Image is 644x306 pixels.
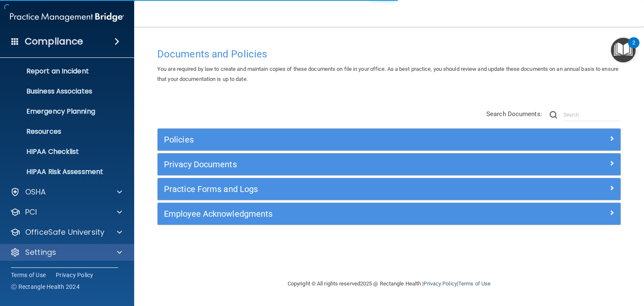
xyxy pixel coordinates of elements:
a: Policies [164,133,614,146]
a: Privacy Policy [56,271,93,279]
h5: Employee Acknowledgments [164,209,499,218]
p: HIPAA Checklist [5,148,120,156]
img: PMB logo [10,9,124,26]
h5: Policies [164,135,499,144]
a: Terms of Use [11,271,46,279]
p: Emergency Planning [5,107,120,116]
span: Search Documents: [486,110,542,118]
p: Settings [25,247,56,257]
a: Employee Acknowledgments [164,207,614,220]
p: Business Associates [5,87,120,96]
a: OSHA [10,187,122,197]
a: Terms of Use [458,280,491,287]
a: Privacy Documents [164,158,614,171]
p: Report an Incident [5,67,120,75]
a: Privacy Policy [423,280,457,287]
div: Copyright © All rights reserved 2025 @ Rectangle Health | | [236,270,542,297]
p: HIPAA Risk Assessment [5,168,120,176]
span: Ⓒ Rectangle Health 2024 [11,283,80,291]
p: OSHA [25,187,46,197]
p: OfficeSafe University [25,227,104,237]
h4: Compliance [25,36,83,47]
span: You are required by law to create and maintain copies of these documents on file in your office. ... [157,66,618,82]
h5: Practice Forms and Logs [164,184,499,194]
h4: Documents and Policies [157,49,621,60]
div: 2 [632,43,635,54]
button: Open Resource Center, 2 new notifications [611,38,636,62]
img: ic-search.3b580494.png [550,111,557,119]
h5: Privacy Documents [164,160,499,169]
input: Search [563,109,621,121]
a: Settings [10,247,122,257]
a: OfficeSafe University [10,227,122,237]
a: PCI [10,207,122,217]
a: Practice Forms and Logs [164,182,614,196]
p: PCI [25,207,37,217]
p: Resources [5,127,120,136]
